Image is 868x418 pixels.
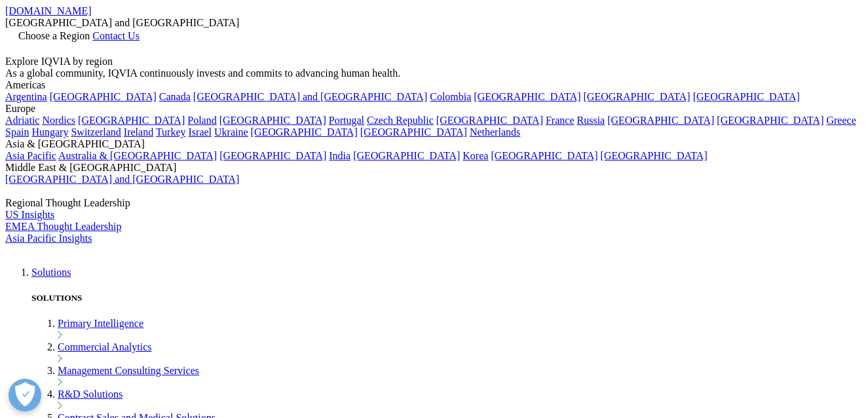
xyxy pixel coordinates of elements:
a: [GEOGRAPHIC_DATA] [436,115,543,126]
a: EMEA Thought Leadership [5,221,121,232]
a: [GEOGRAPHIC_DATA] [360,126,467,138]
div: [GEOGRAPHIC_DATA] and [GEOGRAPHIC_DATA] [5,17,863,29]
a: Israel [189,126,212,138]
h5: SOLUTIONS [31,293,863,303]
a: Contact Us [92,30,140,41]
div: Europe [5,103,863,115]
span: Choose a Region [18,30,90,41]
a: Canada [159,91,191,102]
a: Poland [187,115,216,126]
a: Commercial Analytics [58,341,152,352]
a: Management Consulting Services [58,365,199,376]
a: Netherlands [470,126,520,138]
a: Ukraine [214,126,248,138]
a: [GEOGRAPHIC_DATA] [693,91,800,102]
a: [GEOGRAPHIC_DATA] [219,150,326,161]
a: Turkey [156,126,186,138]
a: Nordics [42,115,75,126]
a: Korea [462,150,488,161]
a: Adriatic [5,115,39,126]
a: [GEOGRAPHIC_DATA] [219,115,326,126]
button: Open Preferences [9,379,41,411]
a: [GEOGRAPHIC_DATA] [474,91,580,102]
a: Spain [5,126,29,138]
a: [GEOGRAPHIC_DATA] and [GEOGRAPHIC_DATA] [193,91,427,102]
div: As a global community, IQVIA continuously invests and commits to advancing human health. [5,67,863,79]
a: Hungary [31,126,68,138]
div: Explore IQVIA by region [5,56,863,67]
a: Solutions [31,267,71,278]
a: Asia Pacific Insights [5,233,92,244]
a: Ireland [124,126,153,138]
a: [GEOGRAPHIC_DATA] [78,115,185,126]
a: Portugal [329,115,364,126]
a: [DOMAIN_NAME] [5,5,92,16]
a: Czech Republic [367,115,434,126]
a: [GEOGRAPHIC_DATA] [717,115,823,126]
a: [GEOGRAPHIC_DATA] [353,150,460,161]
a: [GEOGRAPHIC_DATA] [601,150,708,161]
a: [GEOGRAPHIC_DATA] [50,91,157,102]
a: Greece [826,115,856,126]
a: Argentina [5,91,47,102]
a: R&D Solutions [58,389,123,400]
div: Middle East & [GEOGRAPHIC_DATA] [5,162,863,174]
a: Asia Pacific [5,150,56,161]
a: Colombia [430,91,471,102]
a: [GEOGRAPHIC_DATA] [584,91,690,102]
a: [GEOGRAPHIC_DATA] [607,115,714,126]
a: [GEOGRAPHIC_DATA] [491,150,597,161]
a: [GEOGRAPHIC_DATA] [251,126,358,138]
div: Regional Thought Leadership [5,197,863,209]
div: Asia & [GEOGRAPHIC_DATA] [5,138,863,150]
a: [GEOGRAPHIC_DATA] and [GEOGRAPHIC_DATA] [5,174,239,185]
a: Australia & [GEOGRAPHIC_DATA] [58,150,217,161]
a: India [329,150,350,161]
a: France [546,115,575,126]
div: Americas [5,79,863,91]
a: Russia [577,115,605,126]
a: Switzerland [71,126,121,138]
a: US Insights [5,209,54,220]
a: Primary Intelligence [58,318,143,329]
